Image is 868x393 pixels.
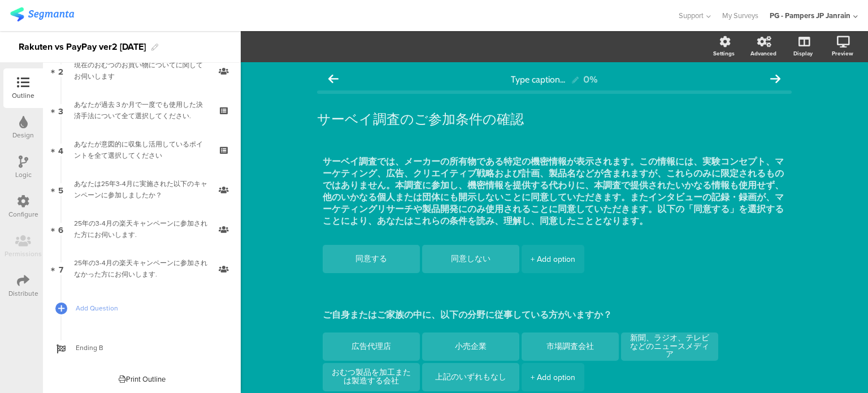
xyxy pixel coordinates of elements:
a: Ending B [46,328,238,368]
div: Settings [713,49,735,58]
span: 5 [58,183,63,196]
div: PG - Pampers JP Janrain [770,10,850,21]
span: 3 [58,104,63,116]
div: 25年の3-4月の楽天キャンペーンに参加されなかった方にお伺いします. [74,257,209,280]
p: サーベイ調査のご参加条件の確認 [317,111,792,128]
span: 2 [58,64,63,77]
div: Rakuten vs PayPay ver2 [DATE] [19,38,146,56]
div: + Add option [531,245,575,273]
div: Advanced [750,49,776,58]
div: Distribute [8,288,38,299]
div: あなたが過去３か月で一度でも使用した決済手法について全て選択してください. [74,99,209,122]
div: Logic [15,170,32,180]
div: Design [12,130,34,140]
div: 0% [583,74,598,85]
div: Preview [832,49,853,58]
span: 4 [58,144,63,156]
span: Type caption... [511,74,565,85]
div: 25年の3-4月の楽天キャンペーンに参加された方にお伺いします. [74,218,209,240]
a: 5 あなたは25年3-4月に実施された以下のキャンペーンに参加しましたか？ [46,170,238,209]
div: + Add option [531,363,575,391]
span: Support [679,10,704,21]
div: あなたは25年3-4月に実施された以下のキャンペーンに参加しましたか？ [74,178,209,201]
img: segmanta logo [10,7,74,21]
span: 7 [59,262,63,275]
div: 現在のおむつのお買い物についてに関してお伺いします [74,59,209,82]
a: 4 あなたが意図的に収集し活用しているポイントを全て選択してください [46,130,238,170]
div: Configure [8,209,38,219]
a: 6 25年の3-4月の楽天キャンペーンに参加された方にお伺いします. [46,209,238,249]
div: Outline [12,90,34,101]
span: 6 [58,223,63,235]
div: あなたが意図的に収集し活用しているポイントを全て選択してください [74,139,209,161]
a: 3 あなたが過去３か月で一度でも使用した決済手法について全て選択してください. [46,90,238,130]
a: 7 25年の3-4月の楽天キャンペーンに参加されなかった方にお伺いします. [46,249,238,288]
span: Add Question [76,303,220,314]
span: Ending B [76,342,220,353]
div: Print Outline [119,374,166,385]
div: Display [793,49,813,58]
a: 2 現在のおむつのお買い物についてに関してお伺いします [46,51,238,90]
